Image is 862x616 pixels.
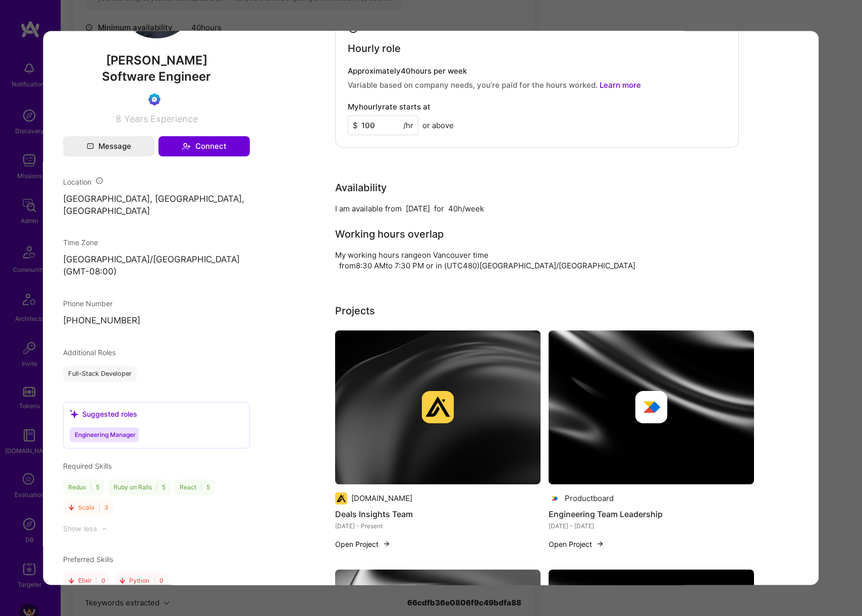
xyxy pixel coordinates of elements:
span: Required Skills [63,461,112,470]
p: Variable based on company needs, you’re paid for the hours worked. [348,79,726,90]
span: | [156,483,158,491]
span: Phone Number [63,299,113,307]
span: | [153,576,155,584]
span: | [98,503,100,511]
span: or above [422,120,454,130]
div: Elixir 0 [63,572,110,588]
span: 8 [116,113,121,124]
div: Working hours overlap [335,226,444,241]
div: Projects [335,303,375,318]
p: [GEOGRAPHIC_DATA]/[GEOGRAPHIC_DATA] (GMT-08:00 ) [63,254,250,278]
img: arrow-right [596,539,604,547]
span: 8:30 AM to 7:30 PM or [356,260,434,270]
img: Company logo [335,492,347,504]
div: I am available from [335,203,402,213]
div: Suggested roles [70,408,137,419]
button: Open Project [549,538,604,549]
div: Availability [335,180,387,195]
div: Full-Stack Developer [63,365,137,381]
span: Engineering Manager [75,430,136,438]
div: modal [43,31,819,585]
p: [PHONE_NUMBER] [63,314,250,326]
span: | [90,483,92,491]
div: 40 [448,203,458,213]
input: XXX [348,115,418,135]
div: Ruby on Rails 5 [109,479,171,495]
img: Company logo [549,492,561,504]
div: React 5 [175,479,215,495]
div: [DOMAIN_NAME] [351,492,412,503]
img: Evaluation Call Booked [148,93,160,105]
div: h/week [458,203,484,213]
span: [PERSON_NAME] [63,52,250,68]
div: Productboard [565,492,614,503]
span: from in (UTC 480 ) [GEOGRAPHIC_DATA]/[GEOGRAPHIC_DATA] [339,260,635,270]
div: Show less [63,523,97,533]
div: Redux 5 [63,479,104,495]
span: /hr [403,120,413,130]
a: User Avatar [116,30,197,40]
span: Years Experience [124,113,198,124]
img: cover [549,330,754,484]
button: Message [63,136,154,156]
h4: Engineering Team Leadership [549,507,754,520]
div: Python 0 [114,572,168,588]
span: | [95,576,97,584]
div: [DATE] - Present [335,520,541,531]
span: Time Zone [63,238,98,247]
i: icon Low [68,577,74,583]
h4: Deals Insights Team [335,507,541,520]
div: Scala 3 [63,499,114,515]
span: Additional Roles [63,348,116,356]
img: Company logo [635,390,668,423]
i: icon SuggestedTeams [70,409,78,418]
div: [DATE] [406,203,430,213]
h4: Hourly role [348,42,401,54]
div: [DATE] - [DATE] [549,520,754,531]
button: Connect [158,136,250,156]
i: icon Mail [87,142,94,149]
div: for [434,203,444,213]
h4: Approximately 40 hours per week [348,66,726,75]
span: | [200,483,202,491]
span: $ [353,120,358,130]
i: icon Low [68,504,74,510]
div: My working hours range on Vancouver time [335,249,489,260]
img: Company logo [422,390,454,423]
i: icon Clock [348,22,359,34]
i: icon Low [119,577,125,583]
img: cover [335,330,541,484]
i: icon Connect [182,141,191,150]
div: Location [63,176,250,187]
button: Open Project [335,538,391,549]
span: Software Engineer [102,69,211,83]
a: Learn more [600,80,641,89]
span: Preferred Skills [63,554,113,563]
p: [GEOGRAPHIC_DATA], [GEOGRAPHIC_DATA], [GEOGRAPHIC_DATA] [63,193,250,217]
h4: My hourly rate starts at [348,102,430,111]
img: arrow-right [383,539,391,547]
